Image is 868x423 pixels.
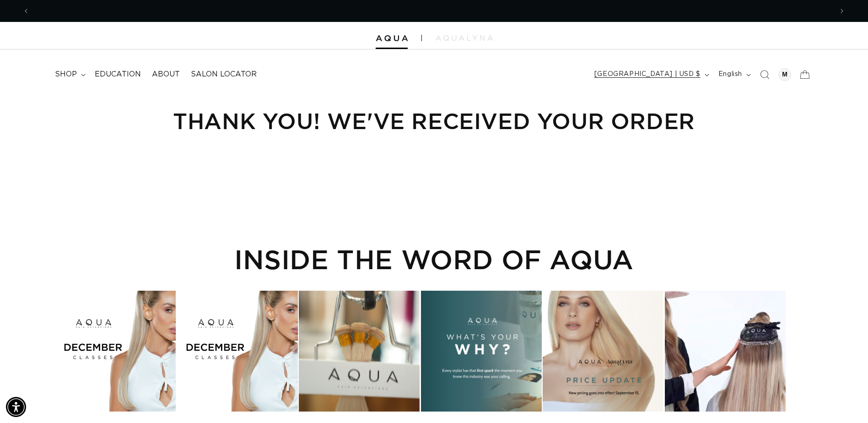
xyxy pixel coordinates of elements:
[665,291,786,412] div: Instagram post opens in a popup
[49,64,89,85] summary: shop
[55,107,813,135] h1: Thank you! We've received your order
[543,291,663,412] div: Instagram post opens in a popup
[55,70,77,79] span: shop
[191,70,257,79] span: Salon Locator
[822,379,868,423] iframe: Chat Widget
[6,397,26,417] div: Accessibility Menu
[755,65,775,85] summary: Search
[152,70,180,79] span: About
[55,244,813,275] h2: INSIDE THE WORD OF AQUA
[146,64,185,85] a: About
[55,291,176,412] div: Instagram post opens in a popup
[95,70,141,79] span: Education
[832,2,852,20] button: Next announcement
[89,64,146,85] a: Education
[376,35,408,42] img: Aqua Hair Extensions
[713,66,755,83] button: English
[589,66,713,83] button: [GEOGRAPHIC_DATA] | USD $
[718,70,742,79] span: English
[185,64,262,85] a: Salon Locator
[594,70,701,79] span: [GEOGRAPHIC_DATA] | USD $
[177,291,298,412] div: Instagram post opens in a popup
[421,291,542,412] div: Instagram post opens in a popup
[299,291,420,412] div: Instagram post opens in a popup
[16,2,36,20] button: Previous announcement
[436,35,493,41] img: aqualyna.com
